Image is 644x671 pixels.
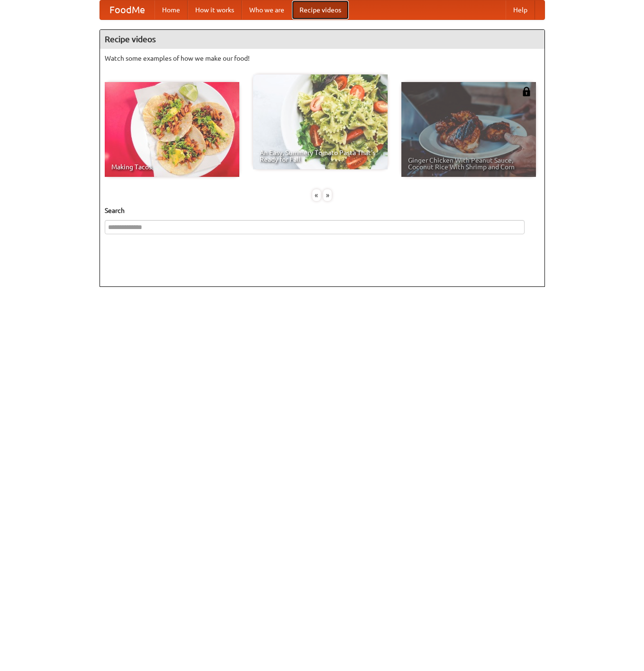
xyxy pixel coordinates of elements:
div: « [312,189,321,201]
a: Home [154,0,188,19]
span: Making Tacos [111,164,233,170]
h4: Recipe videos [100,30,544,49]
a: Recipe videos [292,0,349,19]
h5: Search [105,206,540,215]
img: 483408.png [522,87,531,96]
a: Who we are [242,0,292,19]
a: Making Tacos [105,82,239,177]
p: Watch some examples of how we make our food! [105,54,540,63]
div: » [323,189,332,201]
a: Help [506,0,535,19]
a: An Easy, Summery Tomato Pasta That's Ready for Fall [253,74,388,169]
a: How it works [188,0,242,19]
span: An Easy, Summery Tomato Pasta That's Ready for Fall [260,149,381,163]
a: FoodMe [100,0,154,19]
